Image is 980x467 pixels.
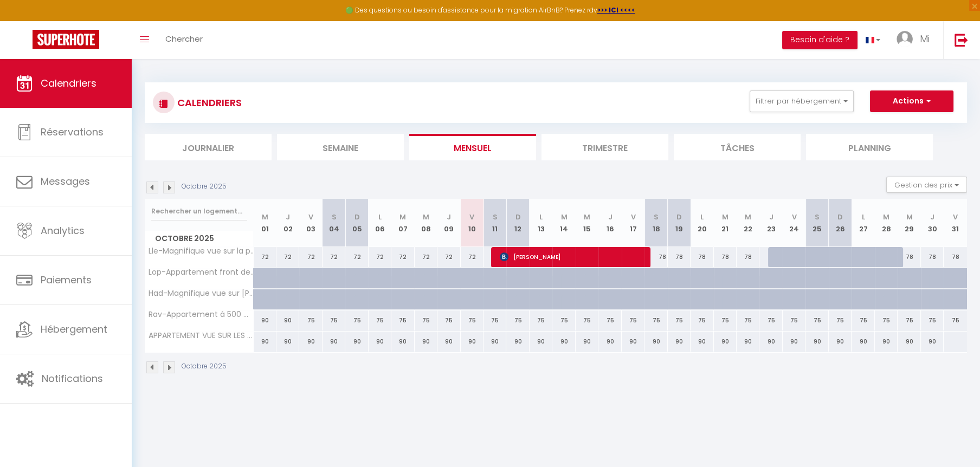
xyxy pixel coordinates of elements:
[598,310,621,330] div: 75
[769,212,773,222] abbr: J
[906,212,912,222] abbr: M
[674,134,801,160] li: Tâches
[886,177,967,193] button: Gestion des prix
[561,212,568,222] abbr: M
[437,310,460,330] div: 75
[145,231,253,247] span: Octobre 2025
[254,310,276,330] div: 90
[668,199,691,247] th: 19
[837,212,843,222] abbr: D
[41,224,85,237] span: Analytics
[415,247,437,267] div: 72
[409,134,536,160] li: Mensuel
[805,332,828,352] div: 90
[461,247,483,267] div: 72
[737,247,759,267] div: 78
[145,134,272,160] li: Journalier
[921,199,944,247] th: 30
[714,332,737,352] div: 90
[461,332,483,352] div: 90
[921,247,944,267] div: 78
[576,310,598,330] div: 75
[714,199,737,247] th: 21
[805,310,828,330] div: 75
[654,212,659,222] abbr: S
[944,199,967,247] th: 31
[668,332,691,352] div: 90
[668,310,691,330] div: 75
[299,310,322,330] div: 75
[815,212,820,222] abbr: S
[415,332,437,352] div: 90
[552,332,575,352] div: 90
[852,332,874,352] div: 90
[391,199,414,247] th: 07
[41,174,90,188] span: Messages
[576,332,598,352] div: 90
[42,372,103,385] span: Notifications
[332,212,337,222] abbr: S
[369,332,391,352] div: 90
[829,332,852,352] div: 90
[691,199,713,247] th: 20
[576,199,598,247] th: 15
[805,199,828,247] th: 25
[182,181,227,192] p: Octobre 2025
[41,76,96,90] span: Calendriers
[598,199,621,247] th: 16
[423,212,429,222] abbr: M
[737,332,759,352] div: 90
[829,199,852,247] th: 26
[759,199,782,247] th: 23
[323,199,345,247] th: 04
[369,199,391,247] th: 06
[597,5,635,15] strong: >>> ICI <<<<
[829,310,852,330] div: 75
[165,33,203,44] span: Chercher
[955,33,968,47] img: logout
[391,332,414,352] div: 90
[541,134,668,160] li: Trimestre
[897,31,913,47] img: ...
[883,212,889,222] abbr: M
[323,332,345,352] div: 90
[262,212,268,222] abbr: M
[870,90,953,112] button: Actions
[608,212,612,222] abbr: J
[323,310,345,330] div: 75
[630,212,635,222] abbr: V
[33,30,99,49] img: Super Booking
[898,310,920,330] div: 75
[299,199,322,247] th: 03
[483,332,506,352] div: 90
[254,247,276,267] div: 72
[584,212,590,222] abbr: M
[875,310,898,330] div: 75
[277,134,404,160] li: Semaine
[391,247,414,267] div: 72
[286,212,290,222] abbr: J
[530,332,552,352] div: 90
[676,212,682,222] abbr: D
[323,247,345,267] div: 72
[622,310,644,330] div: 75
[391,310,414,330] div: 75
[41,322,107,336] span: Hébergement
[792,212,797,222] abbr: V
[898,199,920,247] th: 29
[506,332,529,352] div: 90
[151,202,247,221] input: Rechercher un logement...
[415,199,437,247] th: 08
[552,310,575,330] div: 75
[622,199,644,247] th: 17
[759,310,782,330] div: 75
[308,212,313,222] abbr: V
[668,247,691,267] div: 78
[898,332,920,352] div: 90
[737,199,759,247] th: 22
[921,310,944,330] div: 75
[539,212,543,222] abbr: L
[483,310,506,330] div: 75
[921,332,944,352] div: 90
[691,247,713,267] div: 78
